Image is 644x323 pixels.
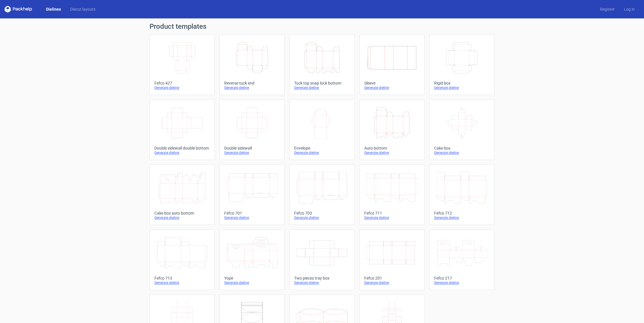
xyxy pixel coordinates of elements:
[434,276,490,280] div: Fefco 217
[224,85,280,90] div: Generate dieline
[154,215,210,220] div: Generate dieline
[154,150,210,155] div: Generate dieline
[219,165,285,225] a: Fefco 701Generate dieline
[294,81,350,85] div: Tuck top snap lock bottom
[434,85,490,90] div: Generate dieline
[219,100,285,160] a: Double sidewallGenerate dieline
[429,35,494,95] a: Rigid boxGenerate dieline
[294,215,350,220] div: Generate dieline
[149,23,494,30] h1: Product templates
[429,100,494,160] a: Cake boxGenerate dieline
[434,81,490,85] div: Rigid box
[294,146,350,150] div: Envelope
[154,276,210,280] div: Fefco 713
[619,6,639,12] a: Log in
[434,211,490,215] div: Fefco 712
[289,230,354,290] a: Two pieces tray boxGenerate dieline
[66,6,100,12] a: Diecut layouts
[154,146,210,150] div: Double sidewall double bottom
[359,35,425,95] a: SleeveGenerate dieline
[294,150,350,155] div: Generate dieline
[364,146,420,150] div: Auto bottom
[429,165,494,225] a: Fefco 712Generate dieline
[434,150,490,155] div: Generate dieline
[224,280,280,285] div: Generate dieline
[364,215,420,220] div: Generate dieline
[224,276,280,280] div: Yope
[224,211,280,215] div: Fefco 701
[429,230,494,290] a: Fefco 217Generate dieline
[294,280,350,285] div: Generate dieline
[149,230,215,290] a: Fefco 713Generate dieline
[224,215,280,220] div: Generate dieline
[364,211,420,215] div: Fefco 711
[149,165,215,225] a: Cake box auto bottomGenerate dieline
[364,81,420,85] div: Sleeve
[364,280,420,285] div: Generate dieline
[219,230,285,290] a: YopeGenerate dieline
[294,85,350,90] div: Generate dieline
[434,280,490,285] div: Generate dieline
[154,81,210,85] div: Fefco 427
[289,165,354,225] a: Fefco 703Generate dieline
[359,230,425,290] a: Fefco 201Generate dieline
[154,85,210,90] div: Generate dieline
[154,280,210,285] div: Generate dieline
[595,6,619,12] a: Register
[289,100,354,160] a: EnvelopeGenerate dieline
[294,211,350,215] div: Fefco 703
[364,276,420,280] div: Fefco 201
[149,35,215,95] a: Fefco 427Generate dieline
[154,211,210,215] div: Cake box auto bottom
[434,215,490,220] div: Generate dieline
[224,81,280,85] div: Reverse tuck end
[364,85,420,90] div: Generate dieline
[359,165,425,225] a: Fefco 711Generate dieline
[149,100,215,160] a: Double sidewall double bottomGenerate dieline
[294,276,350,280] div: Two pieces tray box
[289,35,354,95] a: Tuck top snap lock bottomGenerate dieline
[359,100,425,160] a: Auto bottomGenerate dieline
[224,150,280,155] div: Generate dieline
[224,146,280,150] div: Double sidewall
[364,150,420,155] div: Generate dieline
[41,6,66,12] a: Dielines
[434,146,490,150] div: Cake box
[219,35,285,95] a: Reverse tuck endGenerate dieline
